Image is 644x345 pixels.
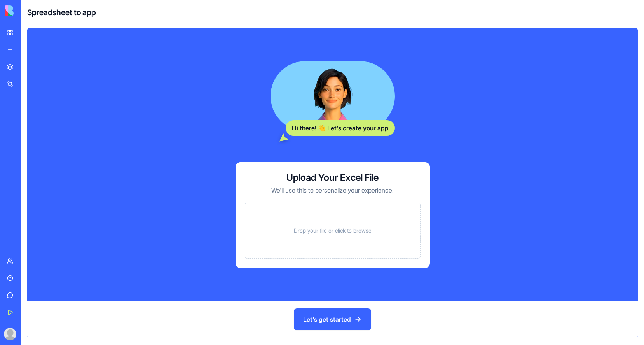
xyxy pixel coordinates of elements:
span: Drop your file or click to browse [294,227,372,235]
h3: Upload Your Excel File [286,172,379,184]
h4: Spreadsheet to app [27,7,96,18]
img: ACg8ocKU7AB71AEBmIEsRc_flxYuf-5EpusP73hHC5hG4Y4jUZsmiluR=s96-c [4,328,16,340]
img: logo [5,5,54,16]
p: We'll use this to personalize your experience. [271,186,394,195]
div: Hi there! 👋 Let's create your app [286,120,395,136]
div: Drop your file or click to browse [245,203,421,259]
button: Let's get started [294,308,371,330]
